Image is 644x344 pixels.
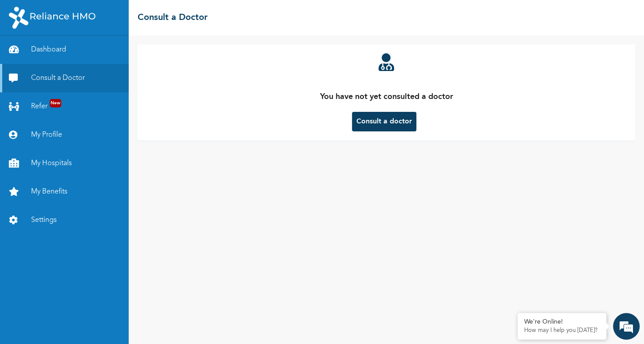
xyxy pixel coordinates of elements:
p: How may I help you today? [524,327,600,334]
span: Conversation [4,316,87,323]
textarea: Type your message and hit 'Enter' [4,270,169,301]
span: New [50,99,61,107]
div: Chat with us now [46,50,149,61]
h2: Consult a Doctor [138,11,208,24]
button: Consult a doctor [352,112,416,131]
span: We're online! [51,126,122,215]
div: FAQs [87,301,170,328]
div: Minimize live chat window [146,4,167,26]
img: d_794563401_company_1708531726252_794563401 [16,44,36,67]
img: RelianceHMO's Logo [9,7,95,29]
p: You have not yet consulted a doctor [320,91,453,103]
div: We're Online! [524,318,600,326]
